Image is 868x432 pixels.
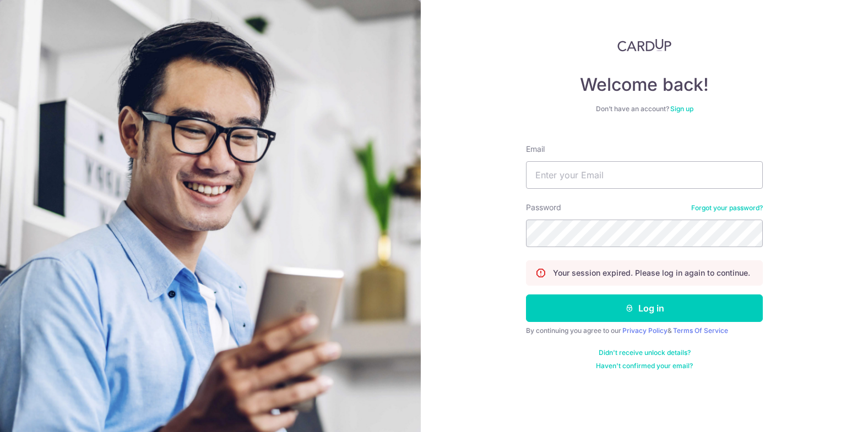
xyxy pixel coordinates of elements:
input: Enter your Email [526,161,763,189]
a: Haven't confirmed your email? [596,362,693,370]
img: CardUp Logo [617,39,671,52]
a: Forgot your password? [691,204,763,212]
a: Didn't receive unlock details? [599,348,691,357]
p: Your session expired. Please log in again to continue. [553,267,750,278]
button: Log in [526,294,763,322]
a: Sign up [670,105,693,113]
label: Password [526,202,561,213]
a: Privacy Policy [622,326,668,335]
div: By continuing you agree to our & [526,326,763,335]
div: Don’t have an account? [526,105,763,113]
a: Terms Of Service [673,326,728,335]
h4: Welcome back! [526,74,763,96]
label: Email [526,144,545,155]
